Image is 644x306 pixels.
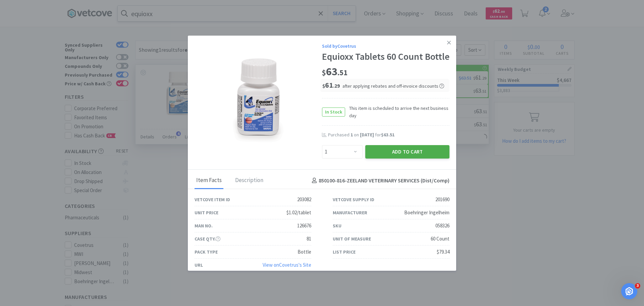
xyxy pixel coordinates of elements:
[263,262,311,268] a: View onCovetrus's Site
[635,283,640,289] span: 3
[333,222,341,229] div: SKU
[404,209,449,217] div: Boehringer Ingelheim
[437,248,449,256] div: $79.34
[435,222,449,230] div: 058326
[322,108,345,116] span: In Stock
[195,235,220,243] div: Case Qty.
[195,172,223,189] div: Item Facts
[233,172,265,189] div: Description
[297,222,311,230] div: 126676
[322,80,340,90] span: 61
[322,68,326,77] span: $
[431,235,449,243] div: 60 Count
[195,248,218,256] div: Pack Type
[322,51,449,62] div: Equioxx Tablets 60 Count Bottle
[297,195,311,204] div: 203082
[333,248,356,256] div: List Price
[365,145,449,159] button: Add to Cart
[333,196,374,203] div: Vetcove Supply ID
[333,209,367,216] div: Manufacturer
[345,104,449,120] span: This item is scheduled to arrive the next business day
[435,195,449,204] div: 201690
[286,209,311,217] div: $1.02/tablet
[195,209,218,216] div: Unit Price
[309,176,449,185] h4: 850100-816 - ZEELAND VETERINARY SERVICES (Dist/Comp)
[195,261,203,269] div: URL
[322,42,449,50] div: Sold by Covetrus
[342,83,444,89] span: after applying rebates and off-invoice discounts
[333,83,340,89] span: . 29
[322,65,347,78] span: 63
[195,196,230,203] div: Vetcove Item ID
[337,68,347,77] span: . 51
[328,132,449,138] div: Purchased on for
[322,83,325,89] span: $
[298,248,311,256] div: Bottle
[360,132,374,138] span: [DATE]
[351,132,353,138] span: 1
[232,58,285,142] img: ed0a11b8cfd144e59b33cc26e3239337_201690.png
[307,235,311,243] div: 81
[381,132,394,138] span: $63.51
[621,283,637,299] iframe: Intercom live chat
[195,222,213,229] div: Man No.
[333,235,371,243] div: Unit of Measure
